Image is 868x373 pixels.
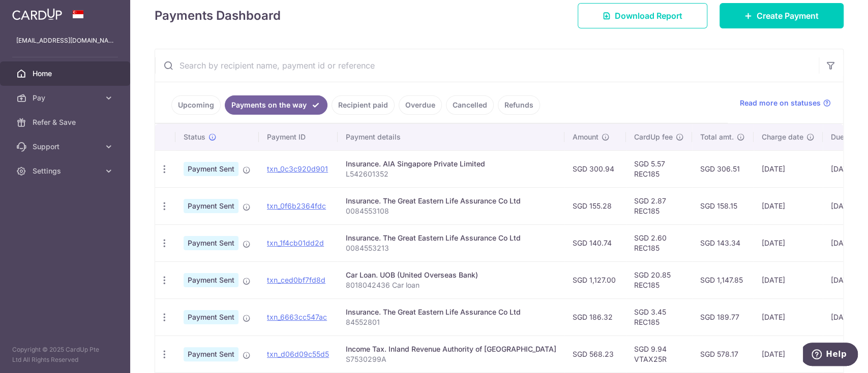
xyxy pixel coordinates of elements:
p: 84552801 [346,317,556,327]
span: CardUp fee [634,132,673,142]
span: Help [23,7,44,16]
th: Payment details [338,124,564,150]
p: S7530299A [346,354,556,364]
p: [EMAIL_ADDRESS][DOMAIN_NAME] [16,36,114,46]
th: Payment ID [259,124,338,150]
a: txn_0f6b2364fdc [267,201,326,210]
div: Insurance. The Great Eastern Life Assurance Co Ltd [346,233,556,243]
span: Create Payment [757,10,819,22]
a: Payments on the way [225,95,327,115]
a: Cancelled [446,95,494,115]
td: SGD 3.45 REC185 [626,298,692,335]
span: Pay [33,93,100,103]
span: Home [33,69,100,79]
a: Refunds [498,95,540,115]
div: Car Loan. UOB (United Overseas Bank) [346,270,556,280]
a: Download Report [578,3,707,28]
td: [DATE] [754,187,823,224]
td: [DATE] [754,150,823,187]
span: Settings [33,166,100,176]
img: CardUp [12,8,62,20]
span: Payment Sent [184,236,238,250]
a: txn_ced0bf7fd8d [267,276,325,284]
td: SGD 568.23 [564,335,626,372]
td: SGD 2.87 REC185 [626,187,692,224]
td: SGD 189.77 [692,298,754,335]
h4: Payments Dashboard [155,7,281,25]
div: Insurance. The Great Eastern Life Assurance Co Ltd [346,196,556,206]
td: [DATE] [754,224,823,261]
td: SGD 143.34 [692,224,754,261]
td: SGD 578.17 [692,335,754,372]
span: Amount [573,132,598,142]
a: txn_0c3c920d901 [267,164,328,173]
td: SGD 140.74 [564,224,626,261]
a: Upcoming [171,95,221,115]
span: Charge date [762,132,803,142]
span: Payment Sent [184,162,238,176]
span: Download Report [615,10,682,22]
p: 0084553213 [346,243,556,253]
span: Due date [831,132,861,142]
td: SGD 158.15 [692,187,754,224]
a: txn_1f4cb01dd2d [267,239,324,247]
p: 0084553108 [346,206,556,216]
span: Payment Sent [184,273,238,287]
span: Refer & Save [33,117,100,127]
span: Support [33,142,100,152]
td: [DATE] [754,261,823,298]
td: SGD 20.85 REC185 [626,261,692,298]
div: Income Tax. Inland Revenue Authority of [GEOGRAPHIC_DATA] [346,344,556,354]
p: L542601352 [346,169,556,179]
input: Search by recipient name, payment id or reference [155,49,819,82]
td: SGD 1,127.00 [564,261,626,298]
span: Payment Sent [184,310,238,324]
a: Create Payment [720,3,844,28]
a: Read more on statuses [740,98,831,108]
td: SGD 300.94 [564,150,626,187]
p: 8018042436 Car loan [346,280,556,290]
a: txn_d06d09c55d5 [267,350,329,358]
td: SGD 186.32 [564,298,626,335]
td: SGD 306.51 [692,150,754,187]
span: Read more on statuses [740,98,821,108]
a: Recipient paid [332,95,395,115]
a: Overdue [399,95,442,115]
a: txn_6663cc547ac [267,313,327,321]
td: SGD 1,147.85 [692,261,754,298]
span: Status [184,132,205,142]
span: Total amt. [700,132,734,142]
span: Payment Sent [184,199,238,213]
td: SGD 5.57 REC185 [626,150,692,187]
td: [DATE] [754,298,823,335]
td: SGD 9.94 VTAX25R [626,335,692,372]
div: Insurance. The Great Eastern Life Assurance Co Ltd [346,307,556,317]
span: Payment Sent [184,347,238,361]
iframe: Opens a widget where you can find more information [803,343,858,368]
td: SGD 2.60 REC185 [626,224,692,261]
td: SGD 155.28 [564,187,626,224]
div: Insurance. AIA Singapore Private Limited [346,159,556,169]
td: [DATE] [754,335,823,372]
